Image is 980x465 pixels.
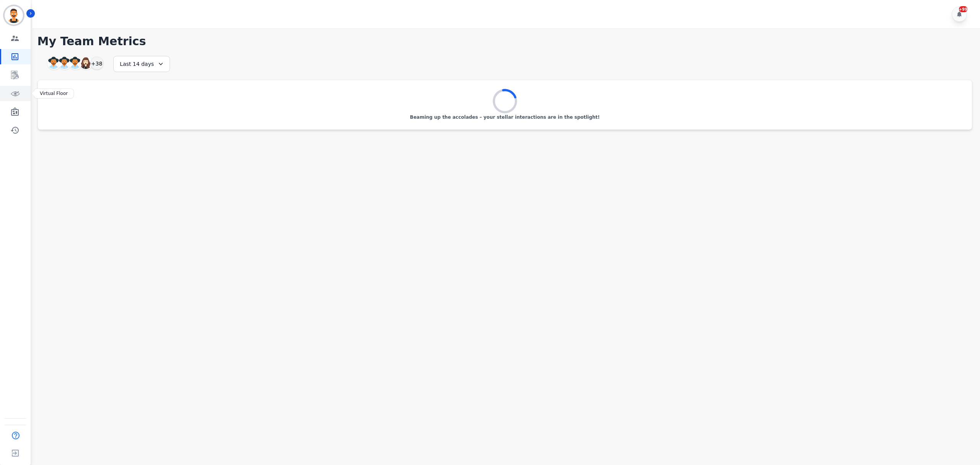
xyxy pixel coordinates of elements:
div: Last 14 days [113,56,170,72]
div: +38 [90,57,103,70]
p: Beaming up the accolades – your stellar interactions are in the spotlight! [410,114,600,120]
div: +99 [959,6,967,12]
img: Bordered avatar [5,6,23,25]
h1: My Team Metrics [38,34,972,48]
